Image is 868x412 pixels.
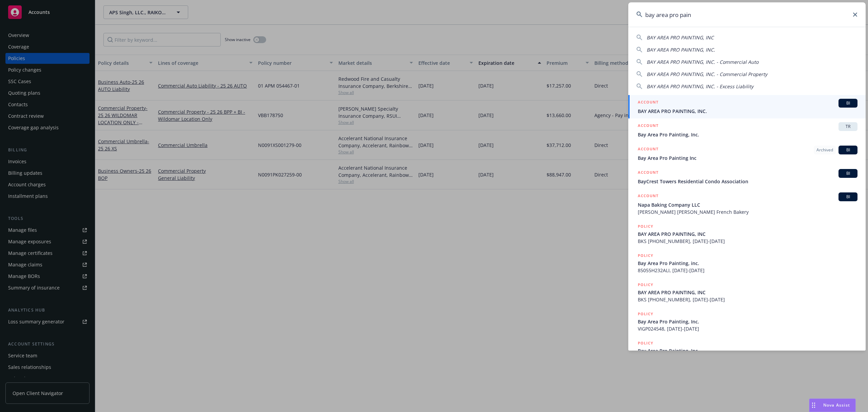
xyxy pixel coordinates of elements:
[638,267,857,274] span: 85055H232ALI, [DATE]-[DATE]
[638,122,658,130] h5: ACCOUNT
[628,2,866,27] input: Search...
[638,347,857,354] span: Bay Area Pro Painting, Inc.
[638,311,653,317] h5: POLICY
[628,95,866,118] a: ACCOUNTBIBAY AREA PRO PAINTING, INC.
[638,131,857,138] span: Bay Area Pro Painting, Inc.
[638,108,857,115] span: BAY AREA PRO PAINTING, INC.
[638,238,857,245] span: BKS [PHONE_NUMBER], [DATE]-[DATE]
[841,147,855,153] span: BI
[638,146,658,154] h5: ACCOUNT
[638,154,857,162] span: Bay Area Pro Painting Inc
[638,296,857,303] span: BKS [PHONE_NUMBER], [DATE]-[DATE]
[809,399,818,412] div: Drag to move
[628,189,866,219] a: ACCOUNTBINapa Baking Company LLC[PERSON_NAME] [PERSON_NAME] French Bakery
[628,118,866,142] a: ACCOUNTTRBay Area Pro Painting, Inc.
[628,307,866,336] a: POLICYBay Area Pro Painting, Inc.VIGP024548, [DATE]-[DATE]
[638,230,857,238] span: BAY AREA PRO PAINTING, INC
[647,46,715,53] span: BAY AREA PRO PAINTING, INC.
[816,147,833,153] span: Archived
[823,402,850,408] span: Nova Assist
[638,178,857,185] span: BayCrest Towers Residential Condo Association
[647,71,767,77] span: BAY AREA PRO PAINTING, INC. - Commercial Property
[638,99,658,107] h5: ACCOUNT
[628,248,866,278] a: POLICYBay Area Pro Painting, inc.85055H232ALI, [DATE]-[DATE]
[628,142,866,165] a: ACCOUNTArchivedBIBay Area Pro Painting Inc
[628,165,866,189] a: ACCOUNTBIBayCrest Towers Residential Condo Association
[647,83,753,90] span: BAY AREA PRO PAINTING, INC. - Excess Liability
[638,223,653,230] h5: POLICY
[638,252,653,259] h5: POLICY
[841,194,855,200] span: BI
[638,340,653,347] h5: POLICY
[647,34,714,41] span: BAY AREA PRO PAINTING, INC
[638,201,857,208] span: Napa Baking Company LLC
[841,100,855,106] span: BI
[628,278,866,307] a: POLICYBAY AREA PRO PAINTING, INCBKS [PHONE_NUMBER], [DATE]-[DATE]
[638,260,857,267] span: Bay Area Pro Painting, inc.
[647,59,758,65] span: BAY AREA PRO PAINTING, INC. - Commercial Auto
[809,398,856,412] button: Nova Assist
[841,124,855,130] span: TR
[638,281,653,288] h5: POLICY
[841,170,855,176] span: BI
[638,169,658,177] h5: ACCOUNT
[638,289,857,296] span: BAY AREA PRO PAINTING, INC
[638,208,857,216] span: [PERSON_NAME] [PERSON_NAME] French Bakery
[638,318,857,325] span: Bay Area Pro Painting, Inc.
[628,336,866,365] a: POLICYBay Area Pro Painting, Inc.
[638,325,857,332] span: VIGP024548, [DATE]-[DATE]
[628,219,866,248] a: POLICYBAY AREA PRO PAINTING, INCBKS [PHONE_NUMBER], [DATE]-[DATE]
[638,192,658,201] h5: ACCOUNT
